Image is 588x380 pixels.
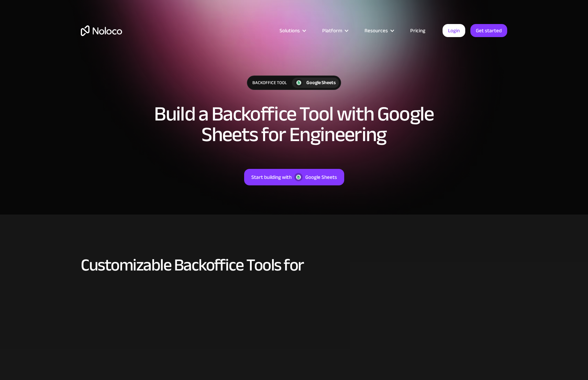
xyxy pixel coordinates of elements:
div: Solutions [271,26,314,35]
div: Resources [356,26,402,35]
a: Pricing [402,26,434,35]
div: Backoffice Tool [247,76,292,90]
a: home [81,25,122,36]
a: Login [443,24,465,37]
div: Google Sheets [306,79,336,87]
div: Resources [364,26,388,35]
div: Solutions [280,26,300,35]
div: Google Sheets [305,173,337,182]
a: Get started [470,24,507,37]
div: Start building with [251,173,292,182]
a: Start building withGoogle Sheets [244,169,344,185]
div: Platform [322,26,342,35]
div: Platform [314,26,356,35]
h1: Build a Backoffice Tool with Google Sheets for Engineering [139,104,449,145]
h2: Customizable Backoffice Tools for [81,256,507,274]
